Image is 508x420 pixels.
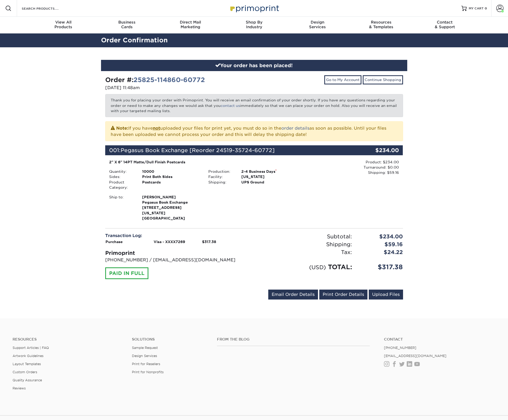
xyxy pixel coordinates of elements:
a: order details [281,126,309,131]
h4: Solutions [132,337,209,342]
strong: $317.38 [202,240,216,244]
div: Products [32,20,95,29]
span: Direct Mail [159,20,222,25]
strong: Note: [116,126,128,131]
div: Subtotal: [254,233,356,240]
a: Contact [384,337,495,342]
div: $234.00 [356,233,407,240]
a: Shop ByIndustry [222,17,286,33]
a: Artwork Guidelines [13,354,43,358]
img: Primoprint [228,3,280,14]
div: 2-4 Business Days [237,169,304,174]
p: Thank you for placing your order with Primoprint. You will receive an email confirmation of your ... [105,94,403,117]
a: Design Services [132,354,157,358]
div: Your order has been placed! [101,60,407,71]
strong: Purchase [105,240,123,244]
a: Resources& Templates [349,17,413,33]
span: Pegasus Book Exchange [Reorder 24519-35724-60772] [121,147,275,153]
a: Contact& Support [413,17,477,33]
a: contact us [221,103,240,108]
strong: Visa - XXXX7269 [154,240,185,244]
div: Postcards [138,180,204,190]
div: Production: [204,169,237,174]
span: [STREET_ADDRESS][US_STATE] [142,205,200,216]
a: View AllProducts [32,17,95,33]
h4: From the Blog [217,337,370,342]
a: BusinessCards [95,17,159,33]
a: Support Articles | FAQ [13,346,49,350]
div: & Support [413,20,477,29]
span: Pegasus Book Exchange [142,200,200,205]
iframe: Google Customer Reviews [1,404,44,418]
strong: Order #: [105,76,205,84]
a: 25825-114860-60772 [133,76,205,84]
div: Industry [222,20,286,29]
div: Facility: [204,174,237,179]
span: Design [286,20,349,25]
a: Continue Shopping [363,75,403,84]
div: Ship to: [105,194,138,221]
small: (USD) [309,264,326,271]
span: Business [95,20,159,25]
span: [PERSON_NAME] [142,194,200,200]
div: Services [286,20,349,29]
div: Marketing [159,20,222,29]
div: Print Both Sides [138,174,204,179]
div: [US_STATE] [237,174,304,179]
div: & Templates [349,20,413,29]
div: Quantity: [105,169,138,174]
span: Shop By [222,20,286,25]
a: Email Order Details [268,290,318,300]
div: Shipping: [204,180,237,185]
div: Product: $234.00 Turnaround: $0.00 Shipping: $59.16 [304,159,399,175]
div: Shipping: [254,240,356,248]
a: Print for Resellers [132,362,160,366]
span: 0 [485,7,487,10]
p: [PHONE_NUMBER] / [EMAIL_ADDRESS][DOMAIN_NAME] [105,257,250,263]
div: $59.16 [356,240,407,248]
a: Upload Files [369,290,403,300]
input: SEARCH PRODUCTS..... [21,5,72,11]
div: Primoprint [105,249,250,257]
a: DesignServices [286,17,349,33]
a: Go to My Account [324,75,361,84]
a: Sample Request [132,346,158,350]
a: Print for Nonprofits [132,370,164,374]
a: Print Order Details [319,290,367,300]
span: MY CART [469,6,484,11]
b: not [153,126,160,131]
p: If you have uploaded your files for print yet, you must do so in the as soon as possible. Until y... [111,125,398,138]
span: TOTAL: [328,263,352,271]
div: Transaction Log: [105,233,250,239]
a: [EMAIL_ADDRESS][DOMAIN_NAME] [384,354,446,358]
a: [PHONE_NUMBER] [384,346,416,350]
a: Reviews [13,386,26,390]
strong: [GEOGRAPHIC_DATA] [142,194,200,221]
p: [DATE] 11:48am [105,85,250,91]
div: 2" X 6" 14PT Matte/Dull Finish Postcards [109,159,300,165]
div: 001: [105,145,353,155]
span: View All [32,20,95,25]
div: Product Category: [105,180,138,190]
span: Contact [413,20,477,25]
a: Quality Assurance [13,378,42,382]
div: Sides: [105,174,138,179]
div: Cards [95,20,159,29]
div: 10000 [138,169,204,174]
div: Tax: [254,248,356,256]
div: $317.38 [356,262,407,272]
h4: Resources [13,337,124,342]
span: Resources [349,20,413,25]
div: PAID IN FULL [105,267,148,279]
a: Direct MailMarketing [159,17,222,33]
div: $234.00 [353,145,403,155]
a: Layout Templates [13,362,41,366]
h2: Order Confirmation [97,36,411,45]
a: Custom Orders [13,370,37,374]
div: UPS Ground [237,180,304,185]
div: $24.22 [356,248,407,256]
